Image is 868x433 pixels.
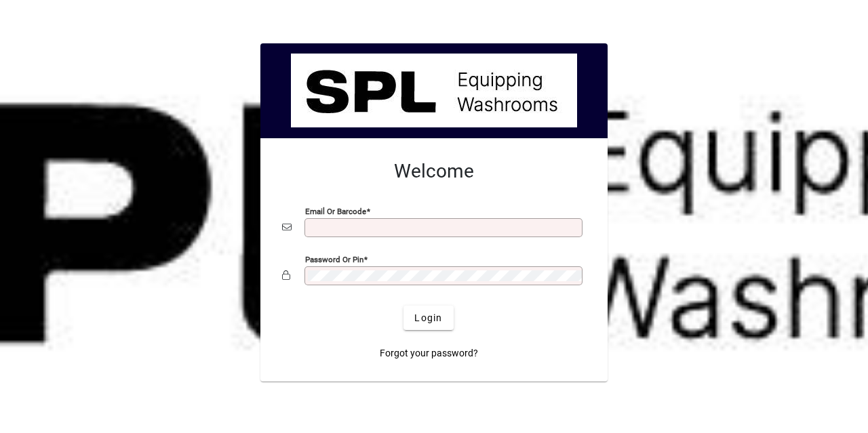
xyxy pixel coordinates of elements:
span: Login [414,311,442,325]
mat-label: Password or Pin [305,255,363,264]
button: Login [403,306,453,330]
span: Forgot your password? [380,346,478,360]
h2: Welcome [282,160,586,183]
mat-label: Email or Barcode [305,207,366,216]
a: Forgot your password? [374,341,484,365]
